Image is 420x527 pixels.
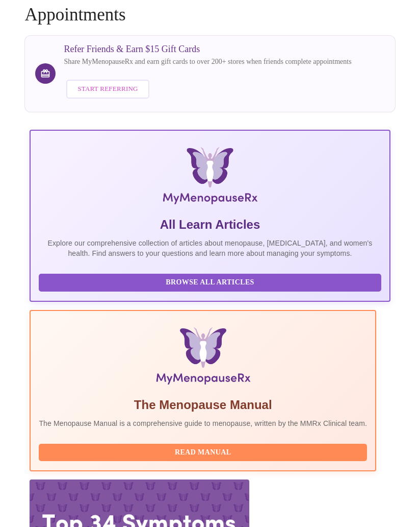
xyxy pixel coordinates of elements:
p: Explore our comprehensive collection of articles about menopause, [MEDICAL_DATA], and women's hea... [39,238,381,258]
a: Browse All Articles [39,277,383,286]
a: Read Manual [39,447,370,456]
a: Start Referring [64,75,151,104]
span: Browse All Articles [49,276,371,289]
button: Browse All Articles [39,274,381,292]
span: Start Referring [77,83,138,95]
p: The Menopause Manual is a comprehensive guide to menopause, written by the MMRx Clinical team. [39,418,367,428]
h5: All Learn Articles [39,217,381,233]
span: Read Manual [49,446,357,459]
img: Menopause Manual [91,327,315,389]
button: Read Manual [39,444,367,462]
img: MyMenopauseRx Logo [93,147,327,208]
button: Start Referring [66,80,149,99]
p: Share MyMenopauseRx and earn gift cards to over 200+ stores when friends complete appointments [64,57,351,67]
h5: The Menopause Manual [39,397,367,413]
h3: Refer Friends & Earn $15 Gift Cards [64,44,351,55]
